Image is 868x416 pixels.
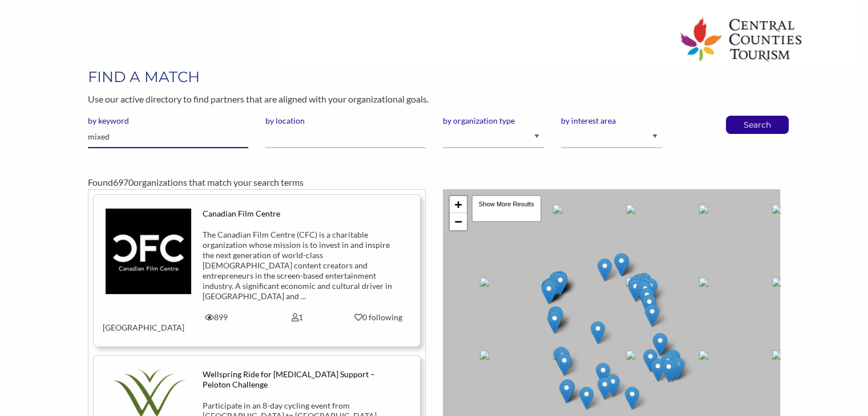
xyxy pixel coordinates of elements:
[88,67,780,87] h1: FIND A MATCH
[738,116,776,133] button: Search
[103,209,410,333] a: Canadian Film Centre The Canadian Film Centre (CFC) is a charitable organization whose mission is...
[176,312,257,323] div: 899
[88,92,780,107] p: Use our active directory to find partners that are aligned with your organizational goals.
[94,312,175,333] div: [GEOGRAPHIC_DATA]
[257,312,338,323] div: 1
[113,177,134,187] span: 6970
[88,176,780,189] div: Found organizations that match your search terms
[561,116,662,126] label: by interest area
[471,195,542,222] div: Show More Results
[88,126,248,148] input: Please enter one or more keywords
[88,116,248,126] label: by keyword
[203,209,392,219] div: Canadian Film Centre
[346,312,410,323] div: 0 following
[265,116,426,126] label: by location
[443,116,544,126] label: by organization type
[450,213,467,230] a: Zoom out
[450,196,467,213] a: Zoom in
[203,230,392,301] div: The Canadian Film Centre (CFC) is a charitable organization whose mission is to invest in and ins...
[106,209,191,294] img: tys7ftntgowgismeyatu
[203,369,392,390] div: Wellspring Ride for [MEDICAL_DATA] Support – Peloton Challenge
